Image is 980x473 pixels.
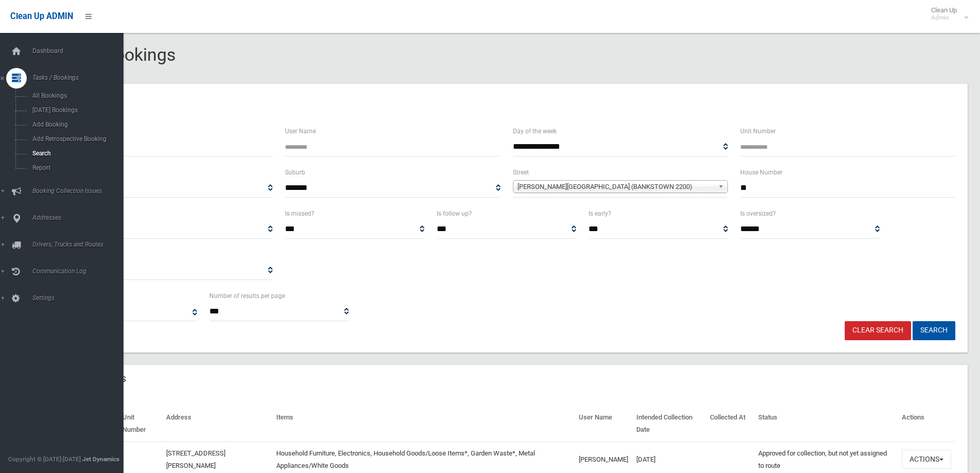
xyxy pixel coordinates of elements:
[575,406,632,442] th: User Name
[513,167,529,178] label: Street
[898,406,955,442] th: Actions
[29,107,122,114] span: [DATE] Bookings
[285,167,305,178] label: Suburb
[166,449,225,469] a: [STREET_ADDRESS][PERSON_NAME]
[902,450,951,469] button: Actions
[437,208,472,219] label: Is follow up?
[10,11,73,21] span: Clean Up ADMIN
[632,406,706,442] th: Intended Collection Date
[931,14,957,22] small: Admin
[82,456,119,463] strong: Jet Dynamics
[162,406,272,442] th: Address
[845,321,911,340] a: Clear Search
[285,208,314,219] label: Is missed?
[29,214,131,221] span: Addresses
[706,406,754,442] th: Collected At
[118,406,162,442] th: Unit Number
[272,406,575,442] th: Items
[740,208,776,219] label: Is oversized?
[285,126,316,137] label: User Name
[29,164,122,171] span: Report
[29,294,131,302] span: Settings
[29,135,122,143] span: Add Retrospective Booking
[29,241,131,248] span: Drivers, Trucks and Routes
[740,126,776,137] label: Unit Number
[8,456,81,463] span: Copyright © [DATE]-[DATE]
[29,187,131,195] span: Booking Collection Issues
[29,92,122,99] span: All Bookings
[754,406,898,442] th: Status
[913,321,955,340] button: Search
[589,208,611,219] label: Is early?
[29,268,131,275] span: Communication Log
[29,47,131,55] span: Dashboard
[29,121,122,128] span: Add Booking
[29,150,122,157] span: Search
[518,181,714,193] span: [PERSON_NAME][GEOGRAPHIC_DATA] (BANKSTOWN 2200)
[926,6,967,22] span: Clean Up
[513,126,557,137] label: Day of the week
[740,167,782,178] label: House Number
[29,74,131,81] span: Tasks / Bookings
[209,290,285,302] label: Number of results per page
